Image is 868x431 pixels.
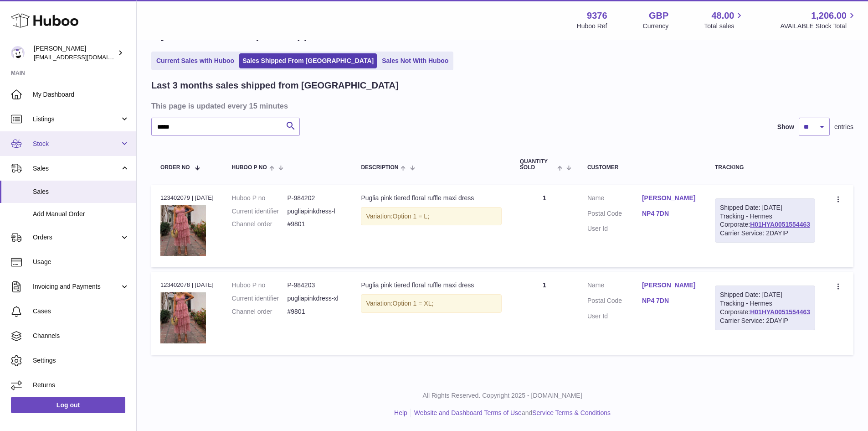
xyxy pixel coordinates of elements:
span: entries [834,123,853,131]
span: 1,206.00 [811,10,847,22]
span: Settings [33,356,129,365]
span: Sales [33,187,129,196]
span: Cases [33,307,129,316]
div: Carrier Service: 2DAYIP [720,317,810,325]
span: Option 1 = L; [392,213,429,220]
div: 123402078 | [DATE] [160,281,214,289]
dd: pugliapinkdress-l [287,207,343,216]
div: Tracking - Hermes Corporate: [715,286,815,330]
span: Listings [33,115,120,124]
span: 48.00 [711,10,734,22]
span: Stock [33,140,120,148]
div: Variation: [361,294,501,313]
span: Sales [33,164,120,173]
span: Huboo P no [232,165,267,171]
p: All Rights Reserved. Copyright 2025 - [DOMAIN_NAME] [144,391,861,400]
div: Puglia pink tiered floral ruffle maxi dress [361,281,501,290]
dt: Huboo P no [232,194,288,203]
a: Help [394,409,407,416]
span: My Dashboard [33,90,129,99]
dt: Current identifier [232,294,288,303]
h2: Last 3 months sales shipped from [GEOGRAPHIC_DATA] [151,79,399,92]
a: Website and Dashboard Terms of Use [414,409,522,416]
a: [PERSON_NAME] [642,194,697,203]
div: Carrier Service: 2DAYIP [720,229,810,238]
dt: Channel order [232,307,288,316]
td: 1 [511,185,578,267]
h3: This page is updated every 15 minutes [151,101,851,111]
div: Variation: [361,207,501,226]
span: Description [361,165,398,171]
a: Current Sales with Huboo [153,53,237,68]
dt: Name [587,281,642,292]
a: 1,206.00 AVAILABLE Stock Total [780,10,857,31]
strong: GBP [649,10,668,22]
span: [EMAIL_ADDRESS][DOMAIN_NAME] [34,53,134,61]
div: Customer [587,165,697,171]
dd: #9801 [287,307,343,316]
dd: P-984202 [287,194,343,203]
div: Currency [643,22,669,31]
dt: Huboo P no [232,281,288,290]
label: Show [777,123,794,131]
a: H01HYA0051554463 [750,308,810,316]
span: Order No [160,165,190,171]
dt: Postal Code [587,296,642,307]
dt: Current identifier [232,207,288,216]
a: NP4 7DN [642,209,697,218]
span: AVAILABLE Stock Total [780,22,857,31]
div: [PERSON_NAME] [34,44,116,62]
div: Tracking - Hermes Corporate: [715,198,815,243]
dt: Channel order [232,220,288,228]
a: Log out [11,397,125,413]
a: Sales Not With Huboo [379,53,452,68]
div: Puglia pink tiered floral ruffle maxi dress [361,194,501,203]
td: 1 [511,272,578,354]
a: Sales Shipped From [GEOGRAPHIC_DATA] [239,53,377,68]
dd: P-984203 [287,281,343,290]
strong: 9376 [587,10,607,22]
div: Tracking [715,165,815,171]
a: NP4 7DN [642,296,697,305]
dd: #9801 [287,220,343,228]
span: Returns [33,381,129,389]
img: 93761721047787.png [160,292,206,343]
div: 123402079 | [DATE] [160,194,214,202]
div: Shipped Date: [DATE] [720,203,810,212]
dt: Name [587,194,642,205]
a: Service Terms & Conditions [532,409,611,416]
dt: Postal Code [587,209,642,220]
span: Quantity Sold [520,159,555,171]
span: Add Manual Order [33,210,129,218]
span: Option 1 = XL; [392,300,433,307]
a: H01HYA0051554463 [750,221,810,228]
a: [PERSON_NAME] [642,281,697,290]
span: Orders [33,233,120,242]
a: 48.00 Total sales [704,10,745,31]
dd: pugliapinkdress-xl [287,294,343,303]
span: Invoicing and Payments [33,282,120,291]
span: Usage [33,258,129,266]
span: Channels [33,332,129,340]
dt: User Id [587,312,642,321]
span: Total sales [704,22,745,31]
img: internalAdmin-9376@internal.huboo.com [11,46,25,60]
img: 93761721047797.png [160,205,206,256]
div: Shipped Date: [DATE] [720,291,810,299]
dt: User Id [587,224,642,233]
div: Huboo Ref [577,22,607,31]
li: and [411,409,611,417]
